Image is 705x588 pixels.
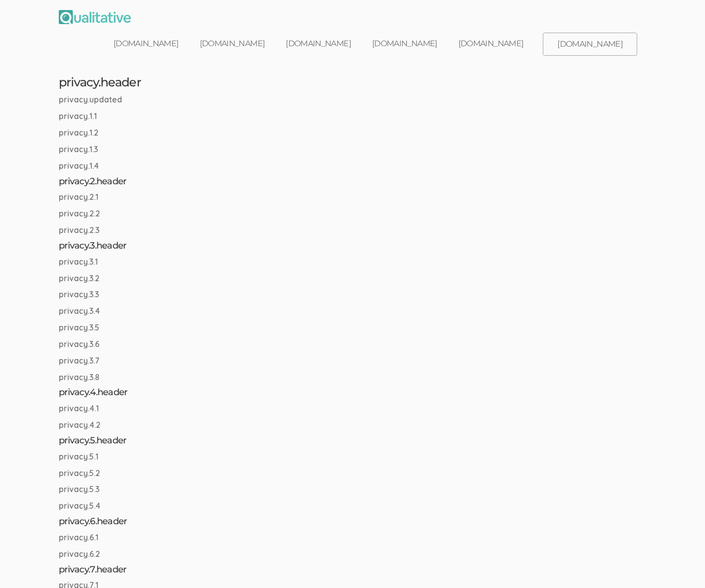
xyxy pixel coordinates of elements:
[59,419,646,431] p: privacy.4.2
[59,372,646,383] p: privacy.3.8
[448,33,534,55] a: [DOMAIN_NAME]
[59,273,646,284] p: privacy.3.2
[59,289,646,300] p: privacy.3.3
[543,33,637,55] a: [DOMAIN_NAME]
[59,548,646,560] p: privacy.6.2
[59,322,646,333] p: privacy.3.5
[59,436,646,446] h4: privacy.5.header
[59,241,646,251] h4: privacy.3.header
[59,532,646,543] p: privacy.6.1
[59,403,646,414] p: privacy.4.1
[275,33,362,55] a: [DOMAIN_NAME]
[59,10,131,24] img: Qualitative
[59,500,646,512] p: privacy.5.4
[59,177,646,187] h4: privacy.2.header
[59,451,646,462] p: privacy.5.1
[59,160,646,172] p: privacy.1.4
[59,355,646,367] p: privacy.3.7
[59,305,646,317] p: privacy.3.4
[59,110,646,122] p: privacy.1.1
[59,565,646,575] h4: privacy.7.header
[59,191,646,203] p: privacy.2.1
[59,224,646,236] p: privacy.2.3
[59,256,646,268] p: privacy.3.1
[189,33,276,55] a: [DOMAIN_NAME]
[59,208,646,219] p: privacy.2.2
[59,388,646,398] h4: privacy.4.header
[59,144,646,155] p: privacy.1.3
[59,484,646,495] p: privacy.5.3
[59,467,646,479] p: privacy.5.2
[103,33,189,55] a: [DOMAIN_NAME]
[59,94,646,105] p: privacy.updated
[59,338,646,350] p: privacy.3.6
[362,33,448,55] a: [DOMAIN_NAME]
[59,517,646,527] h4: privacy.6.header
[59,127,646,139] p: privacy.1.2
[59,76,646,89] h3: privacy.header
